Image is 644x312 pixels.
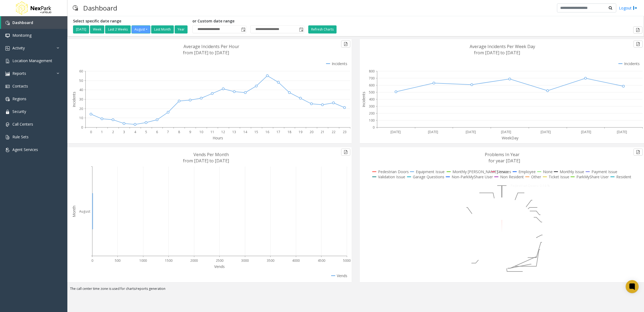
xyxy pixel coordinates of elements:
[298,26,304,33] span: Toggle popup
[115,258,120,263] text: 500
[79,78,83,83] text: 50
[213,135,223,140] text: Hours
[199,130,203,134] text: 10
[105,25,131,33] button: Last 2 Weeks
[373,125,375,130] text: 0
[165,258,172,263] text: 1500
[192,19,304,24] h5: or Custom date range
[341,41,350,48] button: Export to pdf
[90,25,104,33] button: Week
[91,258,93,263] text: 0
[474,50,520,56] text: from [DATE] to [DATE]
[617,130,627,134] text: [DATE]
[318,258,325,263] text: 4500
[131,25,150,33] button: August
[619,5,637,11] a: Logout
[79,97,83,102] text: 30
[123,130,125,134] text: 3
[369,69,375,73] text: 800
[276,130,280,134] text: 17
[633,26,642,33] button: Export to pdf
[101,130,103,134] text: 1
[71,92,77,107] text: Incidents
[73,25,89,33] button: [DATE]
[90,130,92,134] text: 0
[12,134,29,139] span: Rule Sets
[214,264,225,269] text: Vends
[79,69,83,73] text: 60
[183,43,239,49] text: Average Incidents Per Hour
[12,122,33,127] span: Call Centers
[156,130,158,134] text: 6
[178,130,180,134] text: 8
[12,83,28,89] span: Contacts
[332,130,335,134] text: 22
[67,286,644,294] div: The call center time zone is used for charts/reports generation
[189,130,191,134] text: 9
[489,158,520,164] text: for year [DATE]
[73,19,188,24] h5: Select specific date range
[81,125,83,130] text: 0
[369,90,375,95] text: 500
[12,147,38,152] span: Agent Services
[79,209,90,214] text: August
[134,130,136,134] text: 4
[541,130,551,134] text: [DATE]
[633,149,643,156] button: Export to pdf
[232,130,236,134] text: 13
[12,96,26,101] span: Regions
[240,26,246,33] span: Toggle popup
[501,130,511,134] text: [DATE]
[12,45,25,51] span: Activity
[12,20,33,25] span: Dashboard
[485,152,520,157] text: Problems In Year
[139,258,147,263] text: 1000
[12,71,26,76] span: Reports
[81,1,120,15] h3: Dashboard
[265,130,269,134] text: 16
[267,258,274,263] text: 3500
[193,152,229,157] text: Vends Per Month
[369,83,375,88] text: 600
[190,258,198,263] text: 2000
[428,130,438,134] text: [DATE]
[5,84,10,89] img: 'icon'
[210,130,214,134] text: 11
[341,149,350,156] button: Export to pdf
[5,59,10,63] img: 'icon'
[308,25,337,33] button: Refresh Charts
[369,97,375,102] text: 400
[5,97,10,101] img: 'icon'
[79,88,83,92] text: 40
[254,130,258,134] text: 15
[390,130,401,134] text: [DATE]
[369,111,375,116] text: 200
[5,135,10,139] img: 'icon'
[369,104,375,109] text: 300
[241,258,249,263] text: 3000
[216,258,223,263] text: 2500
[502,135,519,140] text: WeekDay
[112,130,114,134] text: 2
[343,130,347,134] text: 23
[633,5,637,11] img: logout
[71,206,77,217] text: Month
[5,122,10,127] img: 'icon'
[288,130,291,134] text: 18
[145,130,147,134] text: 5
[321,130,324,134] text: 21
[310,130,313,134] text: 20
[175,25,188,33] button: Year
[243,130,247,134] text: 14
[361,92,366,107] text: Incidents
[5,148,10,152] img: 'icon'
[12,33,32,38] span: Monitoring
[183,50,229,56] text: from [DATE] to [DATE]
[5,72,10,76] img: 'icon'
[12,109,26,114] span: Security
[73,1,78,15] img: pageIcon
[1,16,67,29] a: Dashboard
[167,130,169,134] text: 7
[470,43,535,49] text: Average Incidents Per Week Day
[511,183,550,188] text: Pedestrian Doors: 0.14 %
